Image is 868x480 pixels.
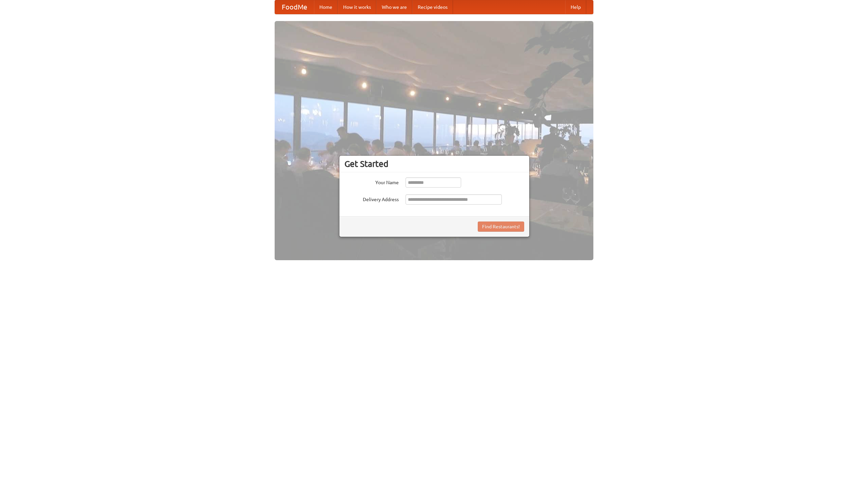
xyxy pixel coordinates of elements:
a: Recipe videos [412,0,453,14]
button: Find Restaurants! [478,222,524,232]
a: FoodMe [275,0,314,14]
label: Delivery Address [344,194,399,203]
h3: Get Started [344,159,524,169]
a: Who we are [376,0,412,14]
a: Help [565,0,586,14]
a: How it works [338,0,376,14]
label: Your Name [344,177,399,186]
a: Home [314,0,338,14]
